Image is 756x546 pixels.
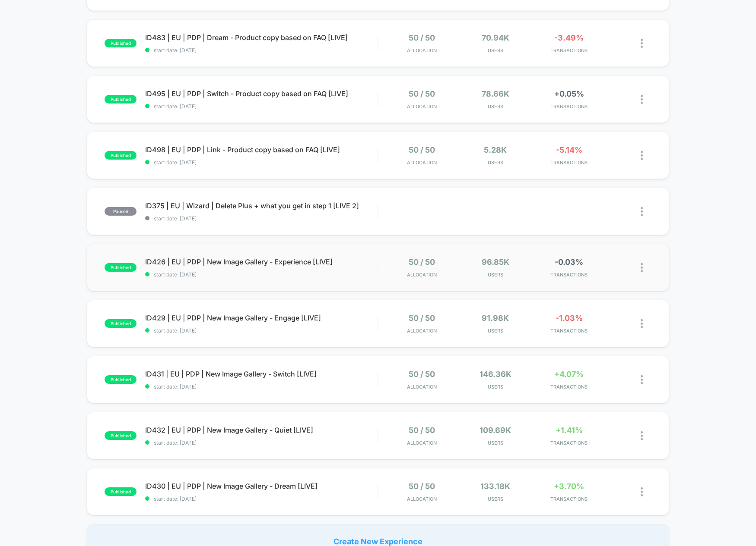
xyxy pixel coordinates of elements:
span: Allocation [407,47,437,53]
span: 96.85k [482,257,509,267]
span: +0.05% [554,89,584,98]
span: Allocation [407,104,437,110]
span: Users [461,272,530,278]
span: TRANSACTIONS [534,47,604,53]
span: ID375 | EU | Wizard | Delete Plus + what you get in step 1 [LIVE 2] [145,201,378,210]
span: start date: [DATE] [145,383,378,390]
img: close [641,375,643,384]
span: TRANSACTIONS [534,440,604,446]
span: TRANSACTIONS [534,328,604,334]
span: published [105,319,137,328]
img: close [641,95,643,104]
span: +3.70% [554,482,584,491]
span: published [105,431,137,440]
span: TRANSACTIONS [534,384,604,390]
span: -5.14% [556,145,582,154]
span: ID495 | EU | PDP | Switch - Product copy based on FAQ [LIVE] [145,89,378,98]
span: +4.07% [554,370,584,379]
span: published [105,375,137,384]
span: start date: [DATE] [145,496,378,502]
img: close [641,263,643,272]
span: start date: [DATE] [145,159,378,166]
span: ID483 | EU | PDP | Dream - Product copy based on FAQ [LIVE] [145,33,378,42]
img: close [641,319,643,328]
span: Users [461,384,530,390]
span: published [105,263,137,272]
span: 78.66k [482,89,509,98]
span: ID432 | EU | PDP | New Image Gallery - Quiet [LIVE] [145,426,378,434]
span: Users [461,160,530,166]
span: start date: [DATE] [145,47,378,53]
span: Users [461,47,530,53]
span: 50 / 50 [409,145,435,154]
span: 50 / 50 [409,257,435,267]
span: 50 / 50 [409,314,435,323]
span: start date: [DATE] [145,327,378,334]
span: Users [461,440,530,446]
img: close [641,151,643,160]
span: 50 / 50 [409,482,435,491]
span: ID429 | EU | PDP | New Image Gallery - Engage [LIVE] [145,314,378,322]
span: start date: [DATE] [145,439,378,446]
span: TRANSACTIONS [534,272,604,278]
img: close [641,207,643,216]
span: 50 / 50 [409,33,435,42]
span: 50 / 50 [409,89,435,98]
span: -3.49% [554,33,584,42]
span: Allocation [407,272,437,278]
img: close [641,487,643,496]
span: published [105,95,137,104]
span: start date: [DATE] [145,271,378,278]
span: 70.94k [482,33,509,42]
span: published [105,151,137,160]
img: close [641,431,643,440]
span: TRANSACTIONS [534,160,604,166]
span: ID426 | EU | PDP | New Image Gallery - Experience [LIVE] [145,257,378,266]
span: TRANSACTIONS [534,104,604,110]
span: 50 / 50 [409,426,435,435]
span: Allocation [407,160,437,166]
span: Users [461,496,530,502]
img: close [641,39,643,48]
span: 109.69k [480,426,511,435]
span: paused [105,207,137,216]
span: 50 / 50 [409,370,435,379]
span: 91.98k [482,314,509,323]
span: TRANSACTIONS [534,496,604,502]
span: 146.36k [480,370,511,379]
span: published [105,487,137,496]
span: +1.41% [556,426,583,435]
span: ID431 | EU | PDP | New Image Gallery - Switch [LIVE] [145,370,378,378]
span: ID430 | EU | PDP | New Image Gallery - Dream [LIVE] [145,482,378,490]
span: Users [461,328,530,334]
span: Allocation [407,328,437,334]
span: Allocation [407,384,437,390]
span: Users [461,104,530,110]
span: 133.18k [480,482,510,491]
span: ID498 | EU | PDP | Link - Product copy based on FAQ [LIVE] [145,145,378,154]
span: start date: [DATE] [145,103,378,110]
span: 5.28k [484,145,507,154]
span: -1.03% [556,314,583,323]
span: Allocation [407,496,437,502]
span: start date: [DATE] [145,215,378,222]
span: -0.03% [555,257,583,267]
span: published [105,39,137,47]
span: Allocation [407,440,437,446]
